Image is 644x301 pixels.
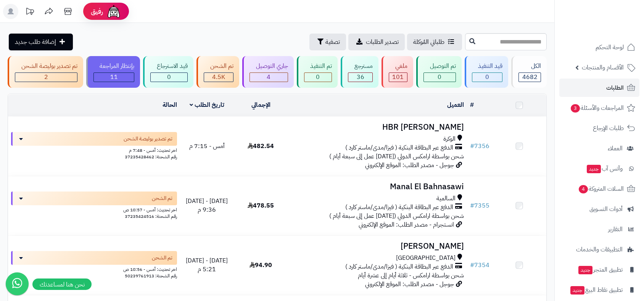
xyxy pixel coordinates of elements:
a: تم تصدير بوليصة الشحن 2 [6,56,85,88]
span: السلات المتروكة [578,183,624,194]
a: لوحة التحكم [559,38,639,56]
div: تم التوصيل [423,62,456,71]
a: مسترجع 36 [339,56,380,88]
div: 4 [250,73,288,82]
span: الأقسام والمنتجات [582,62,624,73]
span: أمس - 7:15 م [189,142,225,151]
div: تم تصدير بوليصة الشحن [15,62,77,71]
div: 0 [304,73,332,82]
div: 11 [94,73,134,82]
a: تم الشحن 4.5K [195,56,241,88]
a: طلبات الإرجاع [559,119,639,137]
span: تم الشحن [152,195,172,202]
a: إضافة طلب جديد [9,34,73,50]
span: الدفع عبر البطاقة البنكية ( فيزا/مدى/ماستر كارد ) [345,262,453,271]
a: تطبيق نقاط البيعجديد [559,281,639,299]
span: # [470,201,474,210]
span: 0 [485,72,489,82]
div: اخر تحديث: أمس - 10:57 ص [11,205,177,213]
span: # [470,142,474,151]
a: #7355 [470,201,489,210]
div: تم الشحن [204,62,233,71]
span: 4682 [522,72,538,82]
a: تم التنفيذ 0 [295,56,340,88]
span: شحن بواسطة ارامكس الدولي ([DATE] عمل إلى سبعة أيام ) [329,152,464,161]
span: 0 [438,72,441,82]
span: أدوات التسويق [589,204,623,214]
span: العملاء [608,143,623,154]
a: العملاء [559,139,639,158]
span: إضافة طلب جديد [15,37,56,47]
div: 0 [151,73,187,82]
div: اخر تحديث: أمس - 7:48 م [11,146,177,154]
div: 0 [472,73,502,82]
span: الدفع عبر البطاقة البنكية ( فيزا/مدى/ماستر كارد ) [345,203,453,212]
a: وآتس آبجديد [559,159,639,178]
h3: [PERSON_NAME] [291,242,464,251]
span: جديد [578,266,592,274]
span: السالمية [436,194,456,203]
a: تاريخ الطلب [190,100,224,109]
a: #7356 [470,142,489,151]
span: 478.55 [248,201,274,210]
span: رقم الشحنة: 37235424516 [125,213,177,220]
div: ملغي [389,62,407,71]
div: قيد التنفيذ [472,62,503,71]
span: جوجل - مصدر الطلب: الموقع الإلكتروني [365,161,454,170]
div: تم التنفيذ [304,62,332,71]
div: 2 [15,73,77,82]
span: وآتس آب [586,163,623,174]
a: الحالة [163,100,177,109]
span: [DATE] - [DATE] 9:36 م [186,196,228,214]
span: الوكرة [443,135,456,143]
div: الكل [518,62,541,71]
span: 4 [267,72,270,82]
span: طلباتي المُوكلة [413,37,444,47]
a: طلباتي المُوكلة [407,34,462,50]
span: تم الشحن [152,254,172,262]
a: تصدير الطلبات [348,34,405,50]
a: التطبيقات والخدمات [559,240,639,259]
div: 4527 [204,73,233,82]
span: تطبيق نقاط البيع [570,285,623,295]
h3: Manal El Bahnasawi [291,182,464,191]
span: تم تصدير بوليصة الشحن [124,135,172,143]
span: # [470,261,474,270]
a: قيد الاسترجاع 0 [142,56,195,88]
span: 3 [571,104,580,113]
div: قيد الاسترجاع [150,62,188,71]
div: جاري التوصيل [250,62,288,71]
span: الطلبات [606,82,624,93]
span: الدفع عبر البطاقة البنكية ( فيزا/مدى/ماستر كارد ) [345,143,453,152]
div: مسترجع [348,62,373,71]
span: المراجعات والأسئلة [570,103,624,113]
span: رفيق [91,7,103,16]
span: شحن بواسطة ارامكس - ثلاثة أيام إلى عشرة أيام [358,271,464,280]
button: تصفية [309,34,346,50]
a: تم التوصيل 0 [415,56,463,88]
img: ai-face.png [106,4,121,19]
a: #7354 [470,261,489,270]
a: تحديثات المنصة [20,4,39,21]
span: [DATE] - [DATE] 5:21 م [186,256,228,274]
span: انستجرام - مصدر الطلب: الموقع الإلكتروني [359,220,454,229]
span: جديد [570,286,584,295]
a: ملغي 101 [380,56,415,88]
a: التقارير [559,220,639,238]
span: شحن بواسطة ارامكس الدولي ([DATE] عمل إلى سبعة أيام ) [329,211,464,221]
div: 36 [348,73,372,82]
span: رقم الشحنة: 37235428462 [125,153,177,160]
a: الكل4682 [510,56,548,88]
span: تطبيق المتجر [578,264,623,275]
span: 2 [44,72,48,82]
span: 0 [167,72,171,82]
div: 0 [424,73,456,82]
a: الطلبات [559,79,639,97]
span: [GEOGRAPHIC_DATA] [396,254,456,262]
span: 101 [392,72,404,82]
a: العميل [447,100,464,109]
span: 94.90 [250,261,272,270]
span: التطبيقات والخدمات [576,244,623,255]
span: 4.5K [212,72,225,82]
span: 11 [110,72,118,82]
